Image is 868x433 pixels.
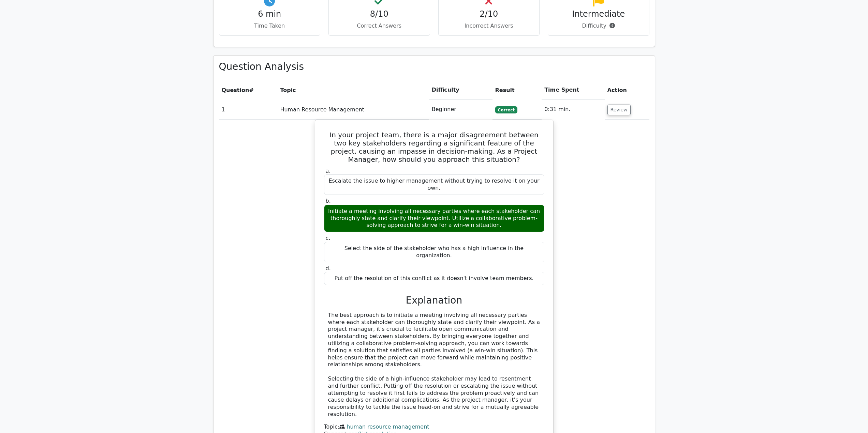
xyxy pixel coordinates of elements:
td: 1 [219,100,278,119]
h5: In your project team, there is a major disagreement between two key stakeholders regarding a sign... [323,131,545,164]
h3: Question Analysis [219,61,649,73]
td: 0:31 min. [542,100,604,119]
th: Time Spent [542,80,604,100]
span: Correct [495,106,517,113]
th: Action [605,80,649,100]
a: human resource management [347,423,429,430]
div: Escalate the issue to higher management without trying to resolve it on your own. [324,174,544,195]
div: Select the side of the stakeholder who has a high influence in the organization. [324,242,544,262]
p: Correct Answers [334,22,424,30]
p: Incorrect Answers [444,22,534,30]
td: Human Resource Management [277,100,429,119]
th: # [219,80,278,100]
td: Beginner [429,100,492,119]
h4: 8/10 [334,9,424,19]
span: Question [222,87,249,93]
p: Time Taken [225,22,315,30]
div: The best approach is to initiate a meeting involving all necessary parties where each stakeholder... [328,312,540,418]
h3: Explanation [328,295,540,306]
th: Difficulty [429,80,492,100]
th: Result [492,80,542,100]
span: d. [326,265,331,272]
h4: 2/10 [444,9,534,19]
th: Topic [277,80,429,100]
span: c. [326,235,330,241]
span: b. [326,198,331,204]
h4: 6 min [225,9,315,19]
span: a. [326,168,331,174]
div: Initiate a meeting involving all necessary parties where each stakeholder can thoroughly state an... [324,205,544,232]
div: Put off the resolution of this conflict as it doesn't involve team members. [324,272,544,285]
div: Topic: [324,423,544,431]
h4: Intermediate [554,9,644,19]
button: Review [607,105,631,115]
p: Difficulty [554,22,644,30]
